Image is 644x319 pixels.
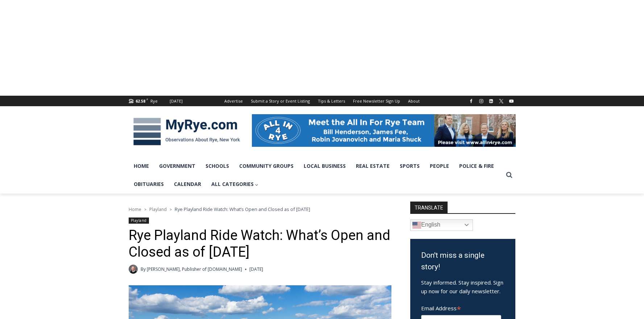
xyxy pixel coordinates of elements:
[200,157,234,175] a: Schools
[487,97,495,105] a: Linkedin
[170,207,172,212] span: >
[141,266,146,273] span: By
[421,301,501,314] label: Email Address
[170,98,183,104] div: [DATE]
[129,217,149,224] a: Playland
[421,250,504,273] h3: Don't miss a single story!
[146,97,148,101] span: F
[220,96,424,106] nav: Secondary Navigation
[129,175,169,193] a: Obituaries
[351,157,395,175] a: Real Estate
[129,265,138,274] a: Author image
[249,266,263,273] time: [DATE]
[247,96,314,106] a: Submit a Story or Event Listing
[129,157,154,175] a: Home
[252,114,516,147] img: All in for Rye
[175,206,310,212] span: Rye Playland Ride Watch: What’s Open and Closed as of [DATE]
[421,278,504,295] p: Stay informed. Stay inspired. Sign up now for our daily newsletter.
[349,96,404,106] a: Free Newsletter Sign Up
[412,221,421,229] img: en
[169,175,206,193] a: Calendar
[477,97,486,105] a: Instagram
[129,206,391,213] nav: Breadcrumbs
[149,206,167,212] a: Playland
[410,202,448,213] strong: TRANSLATE
[129,157,503,194] nav: Primary Navigation
[136,98,145,104] span: 62.58
[211,180,259,188] span: All Categories
[206,175,264,193] a: All Categories
[129,227,391,260] h1: Rye Playland Ride Watch: What’s Open and Closed as of [DATE]
[299,157,351,175] a: Local Business
[314,96,349,106] a: Tips & Letters
[454,157,499,175] a: Police & Fire
[147,266,242,272] a: [PERSON_NAME], Publisher of [DOMAIN_NAME]
[129,113,245,150] img: MyRye.com
[497,97,506,105] a: X
[404,96,424,106] a: About
[425,157,454,175] a: People
[467,97,475,105] a: Facebook
[220,96,247,106] a: Advertise
[234,157,299,175] a: Community Groups
[410,219,473,231] a: English
[395,157,425,175] a: Sports
[507,97,516,105] a: YouTube
[503,169,516,182] button: View Search Form
[129,206,141,212] a: Home
[154,157,200,175] a: Government
[150,98,158,104] div: Rye
[144,207,146,212] span: >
